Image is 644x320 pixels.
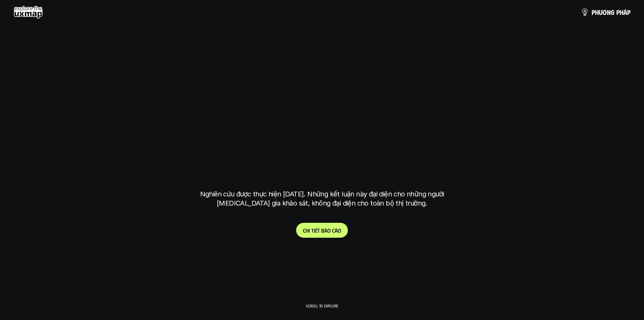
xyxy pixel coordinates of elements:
span: p [627,8,630,16]
span: o [338,227,341,234]
span: b [321,227,324,234]
span: á [335,227,338,234]
span: p [616,8,620,16]
span: t [311,227,314,234]
span: t [317,227,320,234]
h1: phạm vi công việc của [199,93,446,121]
span: g [611,8,615,16]
span: ế [315,227,317,234]
a: Chitiếtbáocáo [296,223,348,238]
p: Scroll to explore [306,303,338,308]
span: ư [599,8,602,16]
h1: tại [GEOGRAPHIC_DATA] [201,146,443,175]
span: p [592,8,595,16]
span: h [595,8,599,16]
span: á [623,8,627,16]
span: C [303,227,306,234]
span: c [332,227,335,234]
span: h [306,227,309,234]
span: i [314,227,315,234]
span: ơ [602,8,607,16]
span: n [607,8,611,16]
span: i [309,227,310,234]
span: á [324,227,327,234]
a: phươngpháp [581,5,630,19]
p: Nghiên cứu được thực hiện [DATE]. Những kết luận này đại diện cho những người [MEDICAL_DATA] gia ... [195,190,449,208]
span: h [620,8,623,16]
h6: Kết quả nghiên cứu [299,76,350,84]
span: o [327,227,331,234]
